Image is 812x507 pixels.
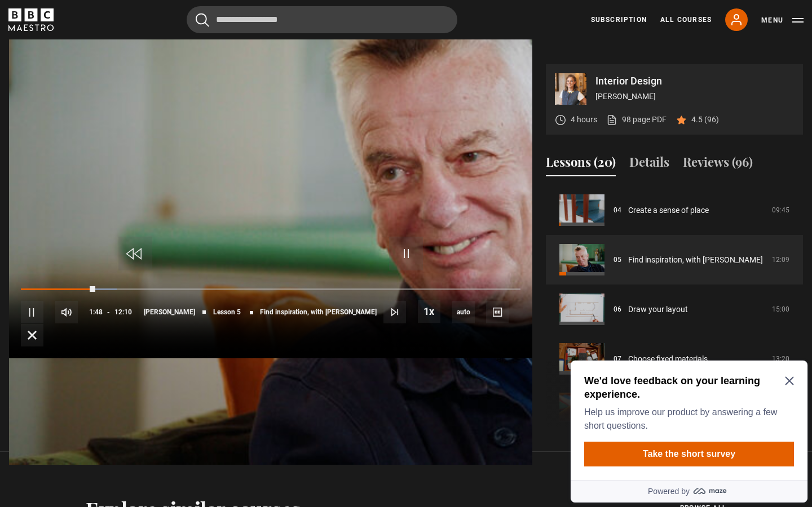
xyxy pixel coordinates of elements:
[628,304,688,315] a: Draw your layout
[628,254,763,266] a: Find inspiration, with [PERSON_NAME]
[691,114,719,126] p: 4.5 (96)
[114,302,132,322] span: 12:10
[595,76,794,86] p: Interior Design
[89,302,103,322] span: 1:48
[260,309,377,315] span: Find inspiration, with [PERSON_NAME]
[418,300,440,323] button: Playback Rate
[107,308,110,316] span: -
[683,153,753,176] button: Reviews (96)
[591,15,647,25] a: Subscription
[21,288,520,291] div: Progress Bar
[21,301,43,323] button: Pause
[196,13,209,27] button: Submit the search query
[629,153,669,176] button: Details
[18,18,223,45] h2: We'd love feedback on your learning experience.
[628,353,708,365] a: Choose fixed materials
[628,204,709,216] a: Create a sense of place
[452,301,475,323] span: auto
[55,301,78,323] button: Mute
[144,309,195,315] span: [PERSON_NAME]
[571,114,597,126] p: 4 hours
[9,64,532,358] video-js: Video Player
[761,15,804,26] button: Toggle navigation
[452,301,475,323] div: Current quality: 1080p
[595,91,794,103] p: [PERSON_NAME]
[546,153,616,176] button: Lessons (20)
[18,86,228,110] button: Take the short survey
[219,20,228,29] button: Close Maze Prompt
[213,309,241,315] span: Lesson 5
[187,6,457,33] input: Search
[21,324,43,346] button: Fullscreen
[5,124,241,146] a: Powered by maze
[383,301,406,323] button: Next Lesson
[8,8,54,31] svg: BBC Maestro
[486,301,509,323] button: Captions
[5,5,241,146] div: Optional study invitation
[660,15,712,25] a: All Courses
[606,114,667,126] a: 98 page PDF
[18,50,223,77] p: Help us improve our product by answering a few short questions.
